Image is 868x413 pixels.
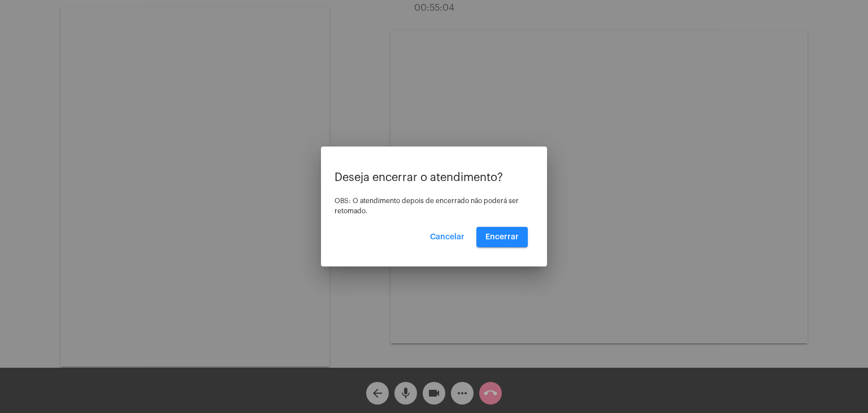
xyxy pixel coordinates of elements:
[485,233,519,241] span: Encerrar
[476,227,528,247] button: Encerrar
[430,233,465,241] span: Cancelar
[335,171,533,184] p: Deseja encerrar o atendimento?
[335,197,519,214] span: OBS: O atendimento depois de encerrado não poderá ser retomado.
[421,227,474,247] button: Cancelar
